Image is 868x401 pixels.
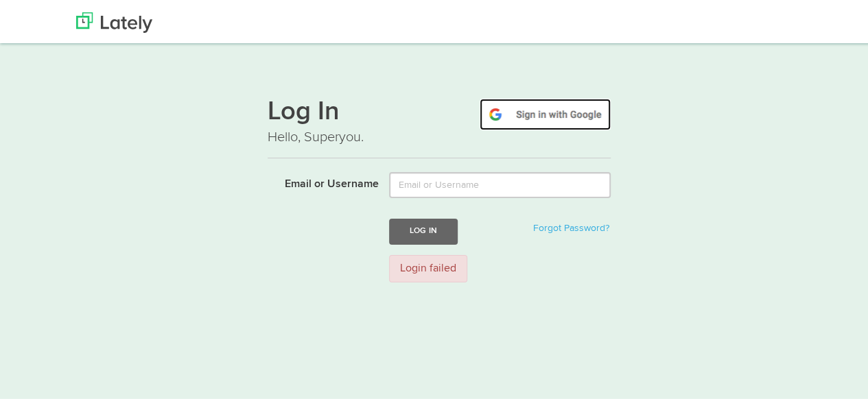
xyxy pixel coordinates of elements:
button: Log In [389,217,458,242]
h1: Log In [268,97,611,125]
input: Email or Username [389,170,611,196]
a: Forgot Password? [533,221,609,231]
p: Hello, Superyou. [268,125,611,145]
div: Login failed [389,253,467,281]
label: Email or Username [257,170,379,191]
img: Lately [76,10,152,31]
img: google-signin.png [480,97,611,128]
